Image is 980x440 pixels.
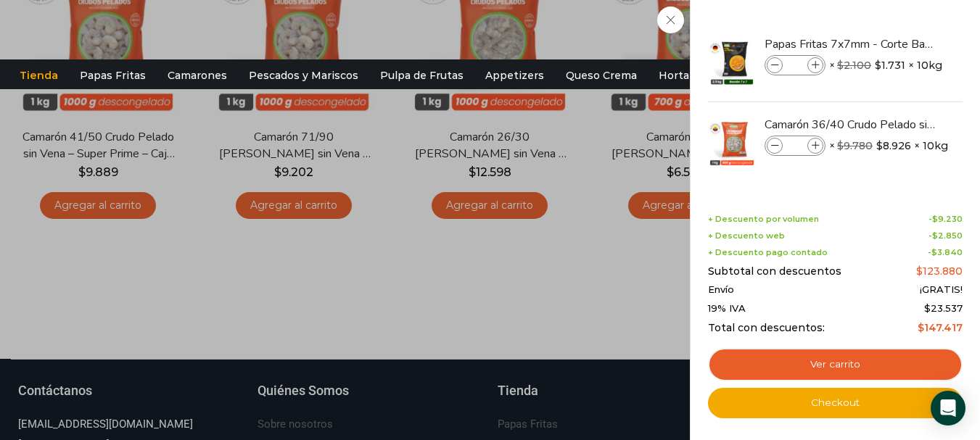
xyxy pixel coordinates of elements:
span: $ [875,58,881,72]
span: 23.537 [924,302,963,314]
span: Total con descuentos: [708,322,825,334]
bdi: 3.840 [931,247,963,257]
span: $ [932,231,938,241]
span: × × 10kg [829,55,942,75]
bdi: 1.731 [875,58,905,72]
a: Pulpa de Frutas [373,62,471,89]
bdi: 2.850 [932,231,963,241]
input: Product quantity [784,138,806,154]
a: Camarones [160,62,234,89]
span: - [928,231,963,241]
bdi: 147.417 [918,321,963,334]
span: $ [931,247,937,257]
span: ¡GRATIS! [920,284,963,296]
bdi: 9.780 [837,139,873,152]
bdi: 2.100 [837,59,871,72]
span: $ [837,59,844,72]
span: - [928,248,963,257]
a: Camarón 36/40 Crudo Pelado sin Vena - Gold - Caja 10 kg [765,117,937,133]
span: $ [837,139,844,152]
span: $ [916,265,923,278]
bdi: 123.880 [916,265,963,278]
span: Envío [708,284,734,296]
a: Papas Fritas [73,62,153,89]
span: $ [932,214,938,224]
span: + Descuento por volumen [708,215,819,224]
span: $ [918,321,924,334]
span: × × 10kg [829,136,948,156]
a: Hortalizas [651,62,720,89]
a: Appetizers [478,62,551,89]
span: - [928,215,963,224]
span: Subtotal con descuentos [708,265,841,278]
a: Tienda [12,62,65,89]
bdi: 9.230 [932,214,963,224]
span: + Descuento pago contado [708,248,828,257]
span: + Descuento web [708,231,785,241]
div: Open Intercom Messenger [931,391,965,426]
input: Product quantity [784,57,806,73]
a: Pescados y Mariscos [242,62,366,89]
a: Papas Fritas 7x7mm - Corte Bastón - Caja 10 kg [765,36,937,52]
span: $ [924,302,931,314]
a: Ver carrito [708,348,963,381]
a: Queso Crema [559,62,644,89]
bdi: 8.926 [876,138,911,153]
span: $ [876,138,883,153]
a: Checkout [708,388,963,418]
span: 19% IVA [708,303,746,315]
